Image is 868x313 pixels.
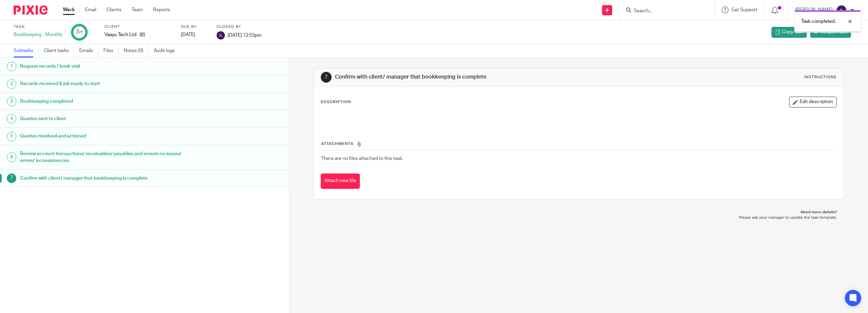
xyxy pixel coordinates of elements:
h1: Review account transactions/ receivables/ payables and ensure no issues/ errors/ inconsistencies [20,149,195,166]
a: Subtasks [14,44,39,57]
a: Reports [153,6,170,13]
div: 3 [7,97,16,106]
div: 2 [7,79,16,89]
h1: Records received & job ready to start [20,79,195,89]
a: Audit logs [154,44,180,57]
h1: Queries resolved and actioned [20,131,195,141]
span: Attachments [321,142,354,146]
div: 6 [7,152,16,162]
p: Task completed. [801,18,836,25]
p: Description [321,99,351,105]
label: Closed by [217,24,262,30]
div: [DATE] [181,31,208,38]
div: 5 [7,132,16,141]
h1: Bookkeeping completed [20,96,195,106]
p: Need more details? [320,210,837,215]
div: 7 [321,72,332,83]
div: Bookkeeping - Monthly [14,31,63,38]
div: Instructions [804,75,837,80]
label: Client [104,24,172,30]
label: Task [14,24,63,30]
h1: Queries sent to client [20,114,195,124]
a: Email [85,6,96,13]
img: svg%3E [217,31,225,39]
p: Please ask your manager to update the task template. [320,215,837,220]
button: Attach new file [321,174,360,189]
div: 4 [7,114,16,123]
a: Emails [79,44,98,57]
img: svg%3E [836,5,847,16]
div: 1 [7,62,16,71]
a: Files [103,44,119,57]
a: Notes (0) [124,44,149,57]
p: Vaayu Tech Ltd [104,31,136,38]
a: Clients [106,6,121,13]
div: 7 [76,28,83,36]
label: Due by [181,24,208,30]
button: Edit description [789,97,837,108]
div: 7 [7,174,16,183]
h1: Confirm with client/ manager that bookkeeping is complete [20,173,195,183]
a: Client tasks [44,44,74,57]
span: [DATE] 12:53pm [228,33,262,37]
a: Team [132,6,143,13]
small: /7 [79,31,83,34]
img: Pixie [14,5,48,15]
span: There are no files attached to this task. [321,156,403,161]
h1: Confirm with client/ manager that bookkeeping is complete [335,73,593,81]
h1: Request records / book visit [20,61,195,71]
a: Work [63,6,75,13]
